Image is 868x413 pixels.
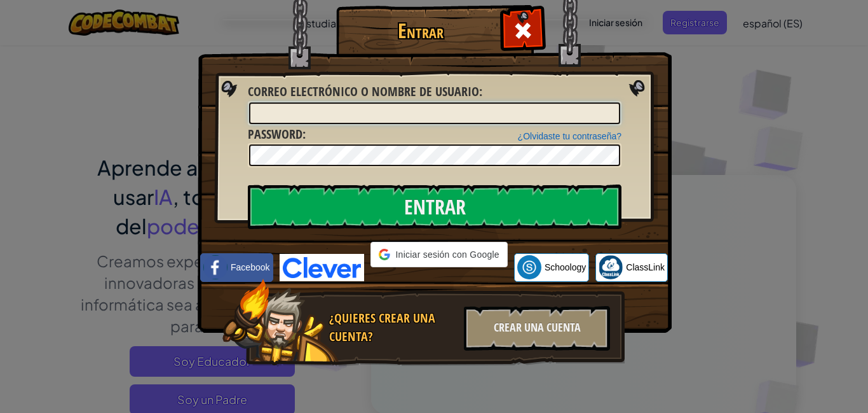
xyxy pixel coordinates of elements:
img: schoology.png [517,255,541,279]
div: Iniciar sesión con Google [370,242,507,267]
input: Entrar [248,185,621,229]
span: Schoology [545,261,586,274]
span: Password [248,125,302,143]
img: clever-logo-blue.png [280,254,365,281]
label: : [248,83,482,101]
span: Correo electrónico o nombre de usuario [248,83,479,100]
h1: Entrar [339,20,501,42]
a: ¿Olvidaste tu contraseña? [518,131,621,141]
span: Iniciar sesión con Google [395,248,499,261]
label: : [248,125,306,144]
iframe: Botón Iniciar sesión con Google [364,266,513,294]
img: classlink-logo-small.png [599,255,623,279]
div: ¿Quieres crear una cuenta? [329,309,456,346]
div: Crear una cuenta [464,306,610,351]
span: Facebook [231,261,269,274]
span: ClassLink [626,261,665,274]
img: facebook_small.png [203,255,227,279]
